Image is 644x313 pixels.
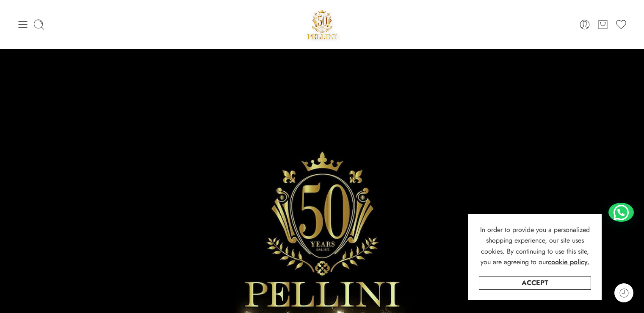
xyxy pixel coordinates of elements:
a: Wishlist [615,19,627,31]
img: Pellini [304,6,340,42]
a: Login / Register [579,19,591,31]
a: Accept [479,276,591,290]
a: Pellini - [304,6,340,42]
a: cookie policy. [548,257,589,268]
span: In order to provide you a personalized shopping experience, our site uses cookies. By continuing ... [480,225,590,267]
a: Cart [597,19,609,31]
